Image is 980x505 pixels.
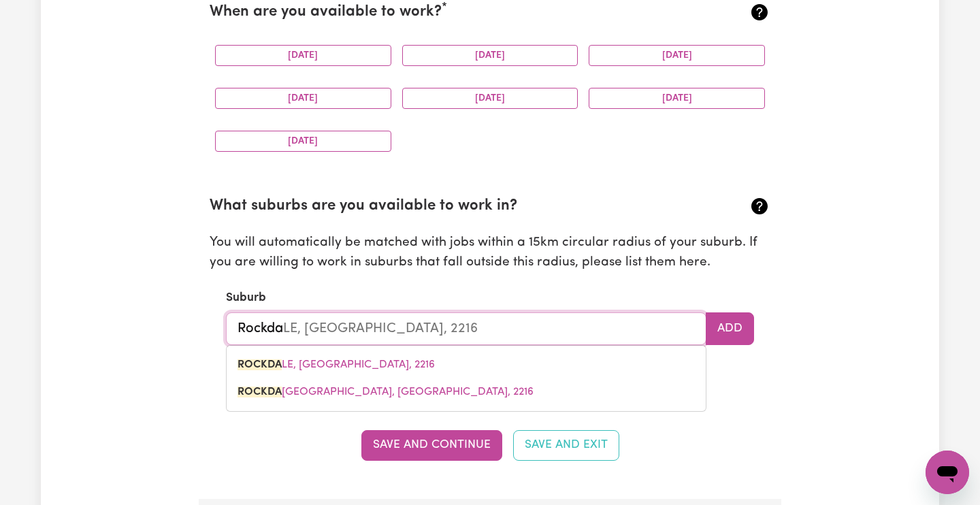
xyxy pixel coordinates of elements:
mark: ROCKDA [238,359,282,370]
iframe: Button to launch messaging window [926,451,969,494]
a: ROCKDALE DC, New South Wales, 2216 [227,378,706,406]
button: Save and Continue [361,430,502,460]
mark: ROCKDA [238,387,282,397]
button: [DATE] [215,131,391,152]
button: [DATE] [215,45,391,66]
button: [DATE] [402,88,578,109]
button: [DATE] [589,45,765,66]
h2: What suburbs are you available to work in? [210,197,677,216]
span: [GEOGRAPHIC_DATA], [GEOGRAPHIC_DATA], 2216 [238,387,534,397]
span: LE, [GEOGRAPHIC_DATA], 2216 [238,359,435,370]
button: Save and Exit [513,430,619,460]
button: [DATE] [589,88,765,109]
p: You will automatically be matched with jobs within a 15km circular radius of your suburb. If you ... [210,233,770,273]
label: Suburb [226,289,266,307]
h2: When are you available to work? [210,3,677,22]
button: [DATE] [402,45,578,66]
input: e.g. North Bondi, New South Wales [226,312,706,345]
button: [DATE] [215,88,391,109]
div: menu-options [226,345,706,412]
button: Add to preferred suburbs [706,312,754,345]
a: ROCKDALE, New South Wales, 2216 [227,351,706,378]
